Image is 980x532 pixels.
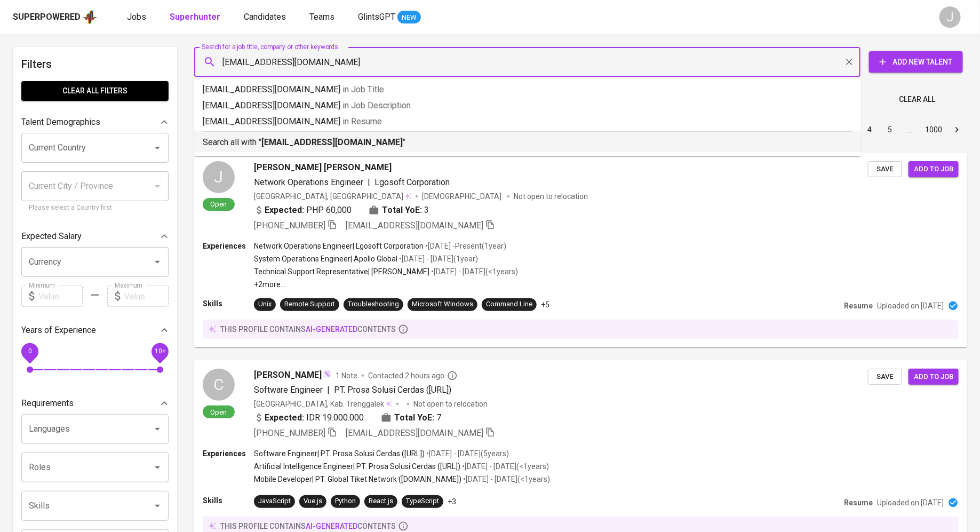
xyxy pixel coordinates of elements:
[358,11,421,24] a: GlintsGPT NEW
[902,124,919,135] div: …
[868,369,902,385] button: Save
[514,191,588,202] p: Not open to relocation
[342,100,411,110] span: in Job Description
[346,428,483,438] span: [EMAIL_ADDRESS][DOMAIN_NAME]
[869,51,963,73] button: Add New Talent
[170,12,220,22] b: Superhunter
[254,369,322,382] span: [PERSON_NAME]
[460,461,549,472] p: • [DATE] - [DATE] ( <1 years )
[254,241,424,251] p: Network Operations Engineer | Lgosoft Corporation
[254,279,518,290] p: +2 more ...
[254,461,460,472] p: Artificial Intelligence Engineer | PT. Prosa Solusi Cerdas ([URL])
[334,385,451,395] span: PT. Prosa Solusi Cerdas ([URL])
[254,474,461,485] p: Mobile Developer | PT. Global Tiket Network ([DOMAIN_NAME])
[358,12,395,22] span: GlintsGPT
[486,299,532,309] div: Command Line
[150,460,165,475] button: Open
[375,177,450,187] span: Lgosoft Corporation
[306,325,357,334] span: AI-generated
[873,163,897,176] span: Save
[203,448,254,459] p: Experiences
[258,496,291,506] div: JavaScript
[254,161,392,174] span: [PERSON_NAME] [PERSON_NAME]
[21,81,169,101] button: Clear All filters
[425,448,509,459] p: • [DATE] - [DATE] ( 5 years )
[899,93,935,106] span: Clear All
[368,176,370,189] span: |
[258,299,272,309] div: Unix
[127,11,148,24] a: Jobs
[203,161,235,193] div: J
[265,204,304,217] b: Expected:
[922,121,945,138] button: Go to page 1000
[21,226,169,247] div: Expected Salary
[21,55,169,73] h6: Filters
[877,300,944,311] p: Uploaded on [DATE]
[397,12,421,23] span: NEW
[412,299,473,309] div: Microsoft Windows
[154,348,165,355] span: 10+
[394,411,434,424] b: Total YoE:
[244,12,286,22] span: Candidates
[203,99,852,112] p: [EMAIL_ADDRESS][DOMAIN_NAME]
[21,393,169,414] div: Requirements
[342,116,382,126] span: in Resume
[348,299,399,309] div: Troubleshooting
[203,115,852,128] p: [EMAIL_ADDRESS][DOMAIN_NAME]
[461,474,550,485] p: • [DATE] - [DATE] ( <1 years )
[873,371,897,383] span: Save
[369,496,393,506] div: React.js
[909,369,959,385] button: Add to job
[448,496,456,507] p: +3
[150,255,165,269] button: Open
[335,496,356,506] div: Python
[203,241,254,251] p: Experiences
[203,136,852,149] p: Search all with " "
[304,496,322,506] div: Vue.js
[150,422,165,436] button: Open
[206,408,232,417] span: Open
[323,370,331,378] img: magic_wand.svg
[878,55,954,69] span: Add New Talent
[244,11,288,24] a: Candidates
[254,428,325,438] span: [PHONE_NUMBER]
[194,153,967,347] a: JOpen[PERSON_NAME] [PERSON_NAME]Network Operations Engineer|Lgosoft Corporation[GEOGRAPHIC_DATA],...
[203,298,254,309] p: Skills
[254,177,363,187] span: Network Operations Engineer
[914,163,953,176] span: Add to job
[382,204,422,217] b: Total YoE:
[21,230,82,243] p: Expected Salary
[203,495,254,506] p: Skills
[220,521,396,531] p: this profile contains contents
[778,121,967,138] nav: pagination navigation
[203,369,235,401] div: C
[254,191,411,202] div: [GEOGRAPHIC_DATA], [GEOGRAPHIC_DATA]
[844,300,873,311] p: Resume
[170,11,222,24] a: Superhunter
[284,299,335,309] div: Remote Support
[21,397,74,410] p: Requirements
[939,6,961,28] div: J
[206,200,232,209] span: Open
[949,121,966,138] button: Go to next page
[844,497,873,508] p: Resume
[336,370,357,381] span: 1 Note
[21,320,169,341] div: Years of Experience
[254,399,392,409] div: [GEOGRAPHIC_DATA], Kab. Trenggalek
[413,399,488,409] p: Not open to relocation
[13,11,81,23] div: Superpowered
[150,498,165,513] button: Open
[914,371,953,383] span: Add to job
[868,161,902,178] button: Save
[28,348,31,355] span: 0
[254,385,323,395] span: Software Engineer
[203,83,852,96] p: [EMAIL_ADDRESS][DOMAIN_NAME]
[541,299,549,310] p: +5
[424,241,506,251] p: • [DATE] - Present ( 1 year )
[861,121,878,138] button: Go to page 4
[13,9,97,25] a: Superpoweredapp logo
[429,266,518,277] p: • [DATE] - [DATE] ( <1 years )
[309,11,337,24] a: Teams
[842,54,857,69] button: Clear
[30,84,160,98] span: Clear All filters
